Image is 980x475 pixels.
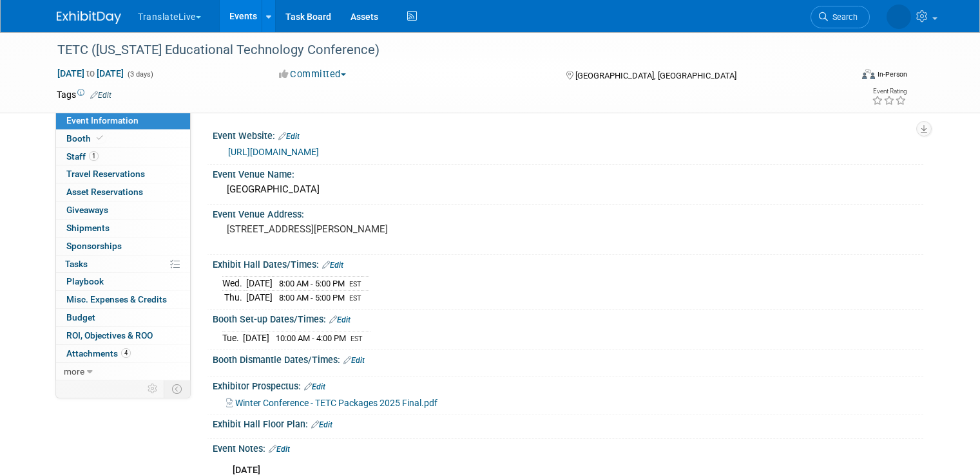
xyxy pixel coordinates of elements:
[164,380,191,397] td: Toggle Event Tabs
[57,11,121,24] img: ExhibitDay
[66,276,104,286] span: Playbook
[66,187,143,197] span: Asset Reservations
[877,70,907,79] div: In-Person
[56,130,190,147] a: Booth
[279,293,345,303] span: 8:00 AM - 5:00 PM
[782,67,907,86] div: Event Format
[56,291,190,308] a: Misc. Expenses & Credits
[575,71,736,80] span: [GEOGRAPHIC_DATA], [GEOGRAPHIC_DATA]
[872,88,907,95] div: Event Rating
[213,439,923,456] div: Event Notes:
[56,345,190,362] a: Attachments4
[64,366,84,377] span: more
[56,327,190,344] a: ROI, Objectives & ROO
[246,277,273,291] td: [DATE]
[89,151,99,161] span: 1
[56,273,190,290] a: Playbook
[66,241,122,251] span: Sponsorships
[322,261,343,270] a: Edit
[228,147,319,157] a: [URL][DOMAIN_NAME]
[56,219,190,237] a: Shipments
[90,91,111,100] a: Edit
[811,6,870,28] a: Search
[56,363,190,380] a: more
[66,151,99,162] span: Staff
[56,148,190,165] a: Staff1
[213,310,923,326] div: Booth Set-up Dates/Times:
[246,291,273,304] td: [DATE]
[269,445,290,454] a: Edit
[121,348,131,358] span: 4
[222,277,246,291] td: Wed.
[66,133,106,144] span: Booth
[142,380,164,397] td: Personalize Event Tab Strip
[66,115,139,126] span: Event Information
[349,280,361,288] span: EST
[213,414,923,431] div: Exhibit Hall Floor Plan:
[349,294,361,303] span: EST
[57,68,124,79] span: [DATE] [DATE]
[66,223,110,233] span: Shipments
[213,377,923,393] div: Exhibitor Prospectus:
[274,68,351,81] button: Committed
[213,165,923,181] div: Event Venue Name:
[279,279,345,288] span: 8:00 AM - 5:00 PM
[226,398,437,408] a: Winter Conference - TETC Packages 2025 Final.pdf
[222,180,914,200] div: [GEOGRAPHIC_DATA]
[235,398,437,408] span: Winter Conference - TETC Packages 2025 Final.pdf
[278,132,300,141] a: Edit
[84,68,97,79] span: to
[276,333,346,343] span: 10:00 AM - 4:00 PM
[126,70,153,79] span: (3 days)
[222,291,246,304] td: Thu.
[66,294,167,304] span: Misc. Expenses & Credits
[887,5,911,29] img: Mikaela Quigley
[56,112,190,129] a: Event Information
[311,420,332,429] a: Edit
[213,255,923,272] div: Exhibit Hall Dates/Times:
[828,12,858,22] span: Search
[56,237,190,255] a: Sponsorships
[97,135,103,142] i: Booth reservation complete
[66,312,95,322] span: Budget
[56,309,190,326] a: Budget
[304,382,325,391] a: Edit
[56,256,190,273] a: Tasks
[213,126,923,143] div: Event Website:
[56,201,190,219] a: Giveaways
[351,335,363,343] span: EST
[66,330,153,340] span: ROI, Objectives & ROO
[66,169,145,179] span: Travel Reservations
[56,165,190,183] a: Travel Reservations
[56,183,190,201] a: Asset Reservations
[222,331,243,345] td: Tue.
[862,69,875,79] img: Format-Inperson.png
[65,259,88,269] span: Tasks
[66,348,131,359] span: Attachments
[66,205,108,215] span: Giveaways
[329,315,351,324] a: Edit
[227,223,495,235] pre: [STREET_ADDRESS][PERSON_NAME]
[213,350,923,367] div: Booth Dismantle Dates/Times:
[343,356,365,365] a: Edit
[53,39,835,62] div: TETC ([US_STATE] Educational Technology Conference)
[243,331,269,345] td: [DATE]
[213,205,923,221] div: Event Venue Address:
[57,88,111,101] td: Tags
